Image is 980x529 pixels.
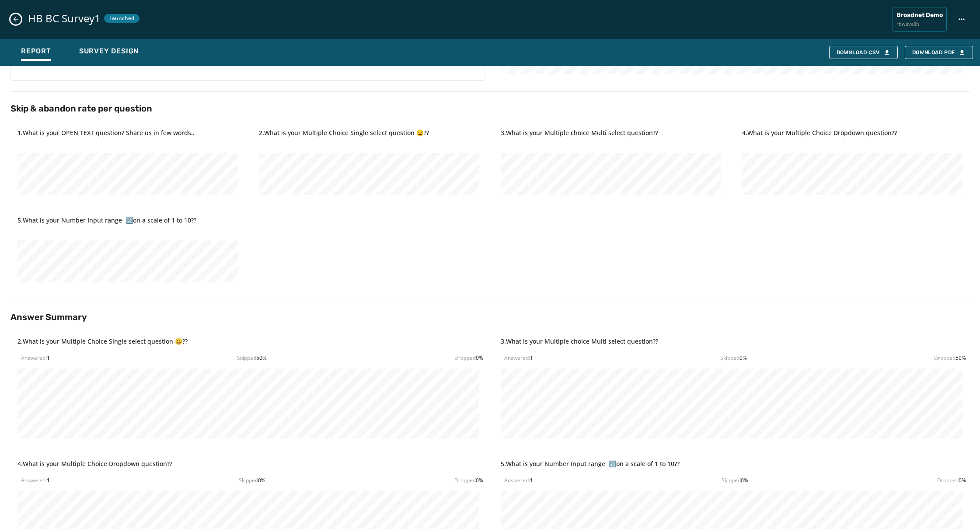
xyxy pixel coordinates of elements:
[454,477,483,484] div: Dropped
[47,354,50,362] span: 1
[17,129,238,146] h4: 1 . What is your OPEN TEXT question? Share us in few words..
[837,49,890,56] div: Download CSV
[476,354,483,362] span: 0 %
[742,129,963,146] h4: 4 . What is your Multiple Choice Dropdown question??
[501,129,721,146] h4: 3 . What is your Multiple choice Multi select question??
[504,477,533,484] div: Answered:
[237,355,267,362] div: Skipped
[259,129,479,146] h4: 2 . What is your Multiple Choice Single select question 😀??
[739,354,747,362] span: 0 %
[28,11,101,25] span: HB BC Survey1
[896,21,943,28] span: rbwave8h
[454,355,483,362] div: Dropped
[501,337,658,355] h4: 3 . What is your Multiple choice Multi select question??
[239,477,265,484] div: Skipped
[17,337,188,355] h4: 2 . What is your Multiple Choice Single select question 😀??
[258,477,265,484] span: 0 %
[10,102,970,115] h2: Skip & abandon rate per question
[14,42,58,63] button: Report
[21,47,51,56] span: Report
[722,477,748,484] div: Skipped
[17,459,172,477] h4: 4 . What is your Multiple Choice Dropdown question??
[476,477,483,484] span: 0 %
[934,355,966,362] div: Dropped
[956,354,966,362] span: 50 %
[501,459,680,477] h4: 5 . What is your Number Input range 🔢on a scale of 1 to 10??
[47,477,50,484] span: 1
[530,477,533,484] span: 1
[954,11,970,27] button: HB BC Survey1 action menu
[17,216,238,233] h4: 5 . What is your Number Input range 🔢on a scale of 1 to 10??
[896,11,943,20] span: Broadnet Demo
[7,7,297,17] body: Rich Text Area
[720,355,747,362] div: Skipped
[21,477,50,484] div: Answered:
[72,42,146,63] button: Survey Design
[937,477,966,484] div: Dropped
[741,477,748,484] span: 0 %
[79,47,139,56] span: Survey Design
[256,354,267,362] span: 50 %
[10,311,970,323] h2: Answer Summary
[829,46,898,59] button: Download CSV
[905,46,973,59] button: Download PDF
[504,355,533,362] div: Answered:
[109,15,134,22] span: Launched
[912,49,966,56] span: Download PDF
[959,477,966,484] span: 0 %
[21,355,50,362] div: Answered:
[530,354,533,362] span: 1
